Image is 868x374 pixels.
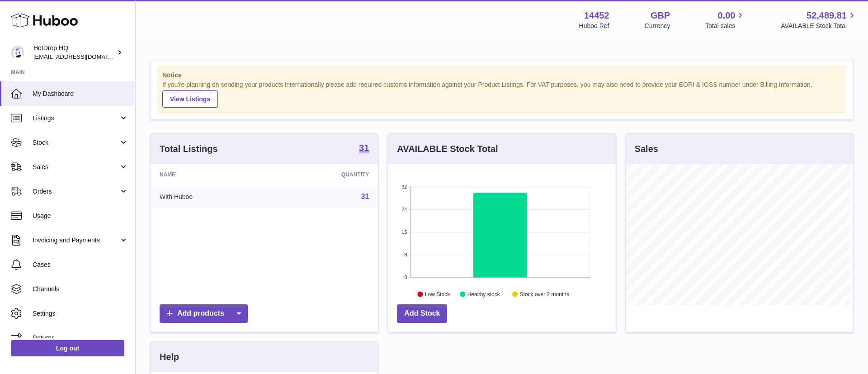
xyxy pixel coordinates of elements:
text: Low Stock [425,291,450,297]
a: 52,489.81 AVAILABLE Stock Total [781,9,857,30]
text: 24 [402,207,407,212]
span: Settings [33,309,128,318]
div: Huboo Ref [579,22,609,30]
text: 0 [405,275,407,280]
span: AVAILABLE Stock Total [781,22,857,30]
strong: GBP [651,9,670,22]
text: 16 [402,229,407,235]
span: Invoicing and Payments [33,236,119,245]
a: 0.00 Total sales [705,9,745,30]
h3: Help [160,351,179,363]
td: With Huboo [151,185,271,208]
div: If you're planning on sending your products internationally please add required customs informati... [162,80,841,108]
strong: Notice [162,71,841,80]
text: Stock over 2 months [520,291,569,297]
strong: 14452 [584,9,609,22]
span: Listings [33,114,119,123]
a: View Listings [162,90,218,108]
th: Name [151,164,271,185]
div: HotDrop HQ [33,44,115,61]
span: Orders [33,187,119,196]
span: Returns [33,334,128,342]
span: Channels [33,285,128,294]
span: Sales [33,163,119,171]
span: [EMAIL_ADDRESS][DOMAIN_NAME] [33,53,133,60]
strong: 31 [359,143,369,152]
text: 32 [402,184,407,189]
a: 31 [361,193,369,200]
span: Total sales [705,22,745,30]
img: internalAdmin-14452@internal.huboo.com [11,46,24,59]
th: Quantity [271,164,378,185]
a: Add products [160,304,248,323]
h3: Sales [635,143,658,155]
span: Stock [33,138,119,147]
h3: Total Listings [160,143,218,155]
span: Usage [33,212,128,220]
h3: AVAILABLE Stock Total [397,143,498,155]
div: Currency [645,22,670,30]
text: Healthy stock [467,291,500,297]
a: Log out [11,340,124,356]
a: 31 [359,143,369,154]
span: My Dashboard [33,90,128,98]
a: Add Stock [397,304,447,323]
text: 8 [405,252,407,257]
span: 52,489.81 [807,9,847,22]
span: Cases [33,260,128,269]
span: 0.00 [718,9,736,22]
